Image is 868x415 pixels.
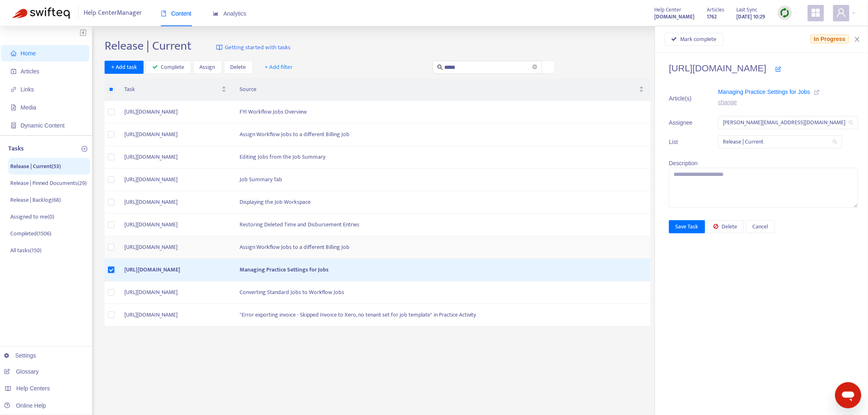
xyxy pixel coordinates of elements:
span: Help Centers [16,385,50,392]
td: Displaying the Job Workspace [233,191,651,214]
span: In Progress [811,34,849,43]
span: Content [161,10,192,17]
h4: [URL][DOMAIN_NAME] [669,63,858,74]
td: Assign Workflow Jobs to a different Billing Job [233,123,651,146]
img: Swifteq [12,7,70,19]
span: Home [21,50,36,57]
span: + Add task [111,63,137,72]
span: Cancel [753,222,768,231]
span: close [854,36,861,43]
span: Getting started with tasks [225,43,290,52]
td: Restoring Deleted Time and Disbursement Entries [233,214,651,236]
span: Release | Current [723,136,837,148]
span: Last Sync [737,5,758,14]
span: Analytics [213,10,247,17]
a: Settings [4,352,36,359]
span: Mark complete [681,35,717,44]
td: [URL][DOMAIN_NAME] [118,214,233,236]
p: Completed ( 1506 ) [10,229,51,238]
span: Help Center Manager [84,5,142,21]
span: close-circle [532,64,537,69]
td: FYI Workflow Jobs Overview [233,101,651,123]
p: Release | Backlog ( 68 ) [10,196,61,204]
span: area-chart [213,11,219,16]
span: book [161,11,167,16]
p: Assigned to me ( 0 ) [10,212,54,221]
span: Save Task [676,222,699,231]
span: Article(s) [669,94,698,103]
button: + Add filter [259,61,299,74]
span: appstore [811,8,821,18]
span: plus-circle [82,146,87,152]
span: Source [240,85,637,94]
td: [URL][DOMAIN_NAME] [118,146,233,169]
button: + Add task [105,61,144,74]
td: [URL][DOMAIN_NAME] [118,169,233,191]
span: Managing Practice Settings for Jobs [718,89,810,95]
span: Complete [161,63,185,72]
span: kelly.sofia@fyi.app [723,116,853,129]
button: Assign [193,61,222,74]
td: "Error exporting invoice - Skipped Invoice to Xero, no tenant set for job template" in Practice A... [233,304,651,326]
strong: [DOMAIN_NAME] [655,12,695,21]
span: Delete [722,222,738,231]
span: account-book [11,68,16,74]
td: [URL][DOMAIN_NAME] [118,101,233,123]
span: Articles [707,5,724,14]
td: [URL][DOMAIN_NAME] [118,304,233,326]
a: [DOMAIN_NAME] [655,12,695,21]
span: Articles [21,68,39,75]
button: Delete [707,220,744,233]
p: Release | Current ( 53 ) [10,162,61,171]
button: Mark complete [665,33,723,46]
span: container [11,123,16,128]
th: Source [233,78,651,101]
a: Glossary [4,368,39,375]
a: change [718,99,737,105]
td: Assign Workflow Jobs to a different Billing Job [233,236,651,259]
span: home [11,50,16,56]
span: Task [124,85,220,94]
span: Help Center [655,5,682,14]
button: Complete [146,61,191,74]
span: close-circle [532,63,537,71]
strong: [DATE] 10:29 [737,12,765,21]
span: List [669,137,698,146]
button: Delete [224,61,253,74]
td: [URL][DOMAIN_NAME] [118,281,233,304]
span: + Add filter [265,62,293,72]
span: link [11,87,16,92]
span: Delete [231,63,246,72]
td: [URL][DOMAIN_NAME] [118,123,233,146]
span: Assign [200,63,215,72]
a: Online Help [4,402,46,409]
td: Job Summary Tab [233,169,651,191]
p: Tasks [8,144,24,154]
td: [URL][DOMAIN_NAME] [118,236,233,259]
span: search [849,120,854,125]
button: Cancel [746,220,775,233]
button: Close [852,36,863,43]
iframe: Button to launch messaging window [835,382,861,408]
span: search [833,139,838,144]
button: Save Task [669,220,705,233]
span: Media [21,104,36,111]
td: Managing Practice Settings for Jobs [233,259,651,281]
span: Description [669,160,698,166]
span: search [437,64,443,70]
td: [URL][DOMAIN_NAME] [118,191,233,214]
a: Getting started with tasks [216,39,290,57]
p: Release | Pinned Documents ( 29 ) [10,179,87,187]
td: [URL][DOMAIN_NAME] [118,259,233,281]
td: Converting Standard Jobs to Workflow Jobs [233,281,651,304]
span: Dynamic Content [21,122,64,129]
h2: Release | Current [105,39,192,53]
span: Assignee [669,118,698,127]
th: Task [118,78,233,101]
strong: 1762 [707,12,717,21]
td: Editing Jobs from the Job Summary [233,146,651,169]
span: Links [21,86,34,93]
span: user [836,8,846,18]
p: All tasks ( 150 ) [10,246,41,255]
span: file-image [11,105,16,110]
